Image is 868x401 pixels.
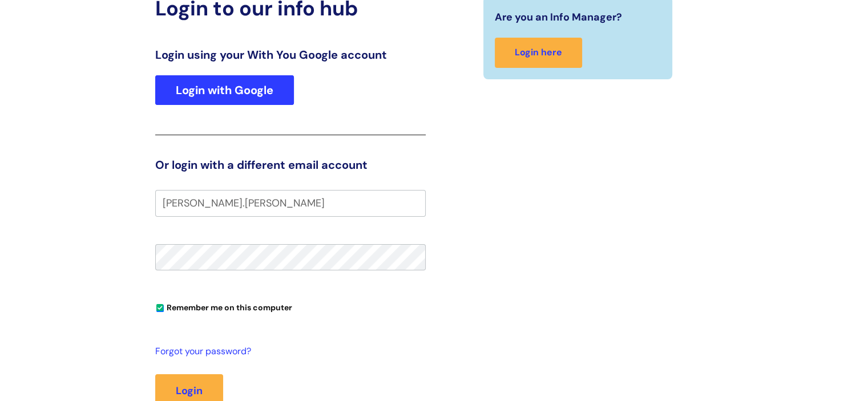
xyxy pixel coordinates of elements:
label: Remember me on this computer [155,300,292,313]
div: You can uncheck this option if you're logging in from a shared device [155,298,426,316]
a: Login with Google [155,75,294,105]
span: Are you an Info Manager? [495,8,622,26]
a: Forgot your password? [155,343,420,360]
a: Login here [495,38,582,68]
input: Your e-mail address [155,190,426,216]
input: Remember me on this computer [156,305,164,312]
h3: Login using your With You Google account [155,48,426,62]
h3: Or login with a different email account [155,158,426,172]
